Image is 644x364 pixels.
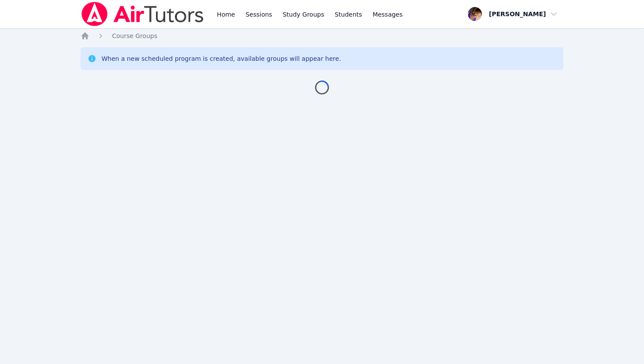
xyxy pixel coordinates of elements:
[102,54,341,63] div: When a new scheduled program is created, available groups will appear here.
[112,31,157,40] a: Course Groups
[81,2,205,26] img: Air Tutors
[112,32,157,39] span: Course Groups
[372,10,403,19] span: Messages
[81,31,564,40] nav: Breadcrumb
